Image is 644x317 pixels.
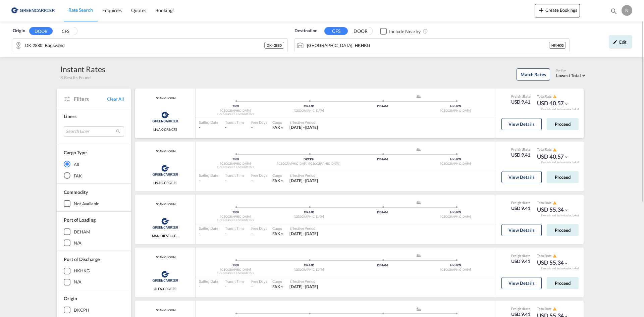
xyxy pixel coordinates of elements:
[622,5,632,16] div: N
[199,173,218,178] div: Sailing Date
[225,279,245,284] div: Transit Time
[553,307,557,311] md-icon: icon-alert
[289,173,318,178] div: Effective Period
[419,210,492,215] div: HKHKG
[511,200,531,205] div: Freight Rate
[553,201,557,205] md-icon: icon-alert
[251,279,267,284] div: Free Days
[154,96,176,101] span: SCAN GLOBAL
[547,118,579,130] button: Proceed
[54,28,77,35] button: CFS
[537,253,569,259] div: Total Rate
[415,148,423,151] md-icon: assets/icons/custom/ship-fill.svg
[64,217,96,223] span: Port of Loading
[289,226,318,231] div: Effective Period
[232,210,239,214] span: 2880
[150,109,180,125] img: Greencarrier Consolidators
[346,157,419,162] div: DEHAM
[289,178,318,183] span: [DATE] - [DATE]
[74,240,82,246] div: N/A
[537,200,569,206] div: Total Rate
[537,6,545,14] md-icon: icon-plus 400-fg
[251,125,253,130] div: -
[64,149,87,156] div: Cargo Type
[289,231,318,237] div: 01 Jul 2025 - 30 Sep 2025
[272,120,285,125] div: Cargo
[501,171,542,183] button: View Details
[74,229,90,235] div: DEHAM
[610,7,618,15] md-icon: icon-magnify
[272,125,280,130] span: FAK
[547,171,579,183] button: Proceed
[102,7,122,13] span: Enquiries
[536,160,584,164] div: Remark and Inclusion included
[154,202,176,207] span: SCAN GLOBAL
[272,173,285,178] div: Cargo
[552,307,557,312] button: icon-alert
[535,4,580,17] button: icon-plus 400-fgCreate Bookings
[272,279,285,284] div: Cargo
[537,94,569,99] div: Total Rate
[272,231,280,236] span: FAK
[272,162,346,166] div: [GEOGRAPHIC_DATA] ([GEOGRAPHIC_DATA])
[199,268,272,272] div: [GEOGRAPHIC_DATA]
[154,308,176,313] span: SCAN GLOBAL
[289,125,318,130] span: [DATE] - [DATE]
[153,180,177,185] span: LINAK-CFS/CFS
[251,284,253,290] div: -
[154,255,176,260] div: Contract / Rate Agreement / Tariff / Spot Pricing Reference Number: SCAN GLOBAL
[199,231,218,237] div: -
[74,268,90,274] div: HKHKG
[610,7,618,17] div: icon-magnify
[199,112,272,116] div: Greencarrier Consolidators
[13,39,287,52] md-input-container: DK-2880, Bagsværd
[564,208,569,212] md-icon: icon-chevron-down
[64,307,124,313] md-checkbox: DKCPH
[556,68,587,73] div: Sort by
[225,173,245,178] div: Transit Time
[552,147,557,152] button: icon-alert
[501,118,542,130] button: View Details
[251,173,267,178] div: Free Days
[225,125,245,130] div: -
[564,261,569,266] md-icon: icon-chevron-down
[272,210,346,215] div: DKAAR
[556,73,581,78] span: Lowest Total
[346,263,419,268] div: DEHAM
[537,153,569,161] div: USD 40.57
[232,263,239,267] span: 2880
[415,201,423,204] md-icon: assets/icons/custom/ship-fill.svg
[199,178,218,184] div: -
[199,120,218,125] div: Sailing Date
[64,240,124,246] md-checkbox: N/A
[199,215,272,219] div: [GEOGRAPHIC_DATA]
[289,125,318,130] div: 01 Jul 2025 - 30 Sep 2025
[349,28,372,35] button: DOOR
[154,255,176,260] span: SCAN GLOBAL
[232,157,239,161] span: 2880
[280,125,284,130] md-icon: icon-chevron-down
[536,267,584,270] div: Remark and Inclusion included
[272,157,346,162] div: DKCPH
[225,120,245,125] div: Transit Time
[107,96,124,102] span: Clear All
[64,256,100,262] span: Port of Discharge
[251,120,267,125] div: Free Days
[511,258,531,265] div: USD 9.41
[225,226,245,231] div: Transit Time
[415,307,423,311] md-icon: assets/icons/custom/ship-fill.svg
[380,28,421,35] md-checkbox: Checkbox No Ink
[511,205,531,212] div: USD 9.41
[74,307,89,313] div: DKCPH
[13,28,25,34] span: Origin
[60,64,105,74] div: Instant Rates
[280,231,284,236] md-icon: icon-chevron-down
[289,120,318,125] div: Effective Period
[537,206,569,214] div: USD 55.34
[154,149,176,154] span: SCAN GLOBAL
[511,253,531,258] div: Freight Rate
[549,42,566,49] div: HKHKG
[272,215,346,219] div: [GEOGRAPHIC_DATA]
[154,149,176,154] div: Contract / Rate Agreement / Tariff / Spot Pricing Reference Number: SCAN GLOBAL
[389,28,421,35] div: Include Nearby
